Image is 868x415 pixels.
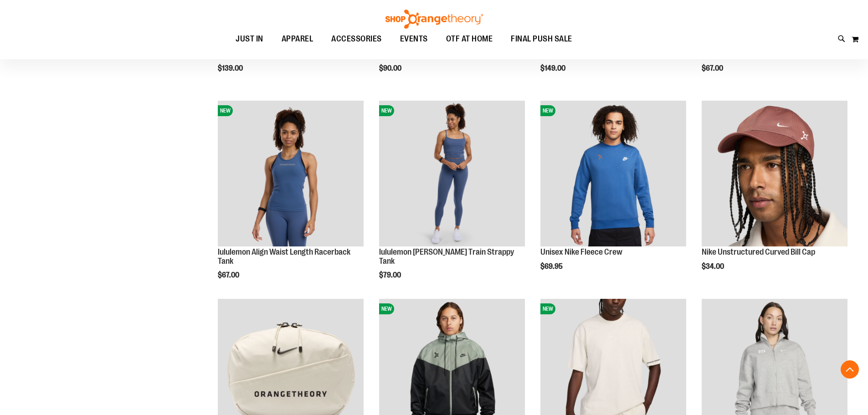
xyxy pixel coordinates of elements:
span: $79.00 [379,271,402,279]
span: NEW [379,303,394,314]
span: OTF AT HOME [446,29,493,49]
a: EVENTS [391,29,437,50]
span: NEW [218,105,233,116]
span: JUST IN [236,29,263,49]
span: $69.95 [540,262,564,271]
span: NEW [540,303,555,314]
img: lululemon Align Waist Length Racerback Tank [218,101,364,246]
span: $34.00 [702,262,725,271]
a: lululemon Wunder Train Strappy TankNEW [379,101,525,248]
a: FINAL PUSH SALE [502,29,581,50]
span: $149.00 [540,64,567,72]
span: $90.00 [379,64,403,72]
span: EVENTS [400,29,428,49]
span: ACCESSORIES [331,29,382,49]
a: Nike Unstructured Curved Bill Cap [702,101,847,248]
img: Shop Orangetheory [384,10,484,29]
a: ACCESSORIES [322,29,391,50]
a: JUST IN [226,29,272,50]
span: $67.00 [702,64,724,72]
div: product [213,96,368,302]
span: NEW [379,105,394,116]
img: lululemon Wunder Train Strappy Tank [379,101,525,246]
a: Nike Unstructured Curved Bill Cap [702,247,815,256]
span: FINAL PUSH SALE [511,29,572,49]
img: Nike Unstructured Curved Bill Cap [702,101,847,246]
span: $139.00 [218,64,244,72]
button: Back To Top [841,360,859,379]
a: APPAREL [272,29,323,49]
span: APPAREL [282,29,313,49]
a: lululemon [PERSON_NAME] Train Strappy Tank [379,247,514,266]
a: OTF AT HOME [437,29,502,50]
span: NEW [540,105,555,116]
div: product [536,96,691,294]
a: Unisex Nike Fleece Crew [540,247,622,256]
div: product [375,96,529,302]
span: $67.00 [218,271,241,279]
a: Unisex Nike Fleece CrewNEW [540,101,686,248]
img: Unisex Nike Fleece Crew [540,101,686,246]
a: lululemon Align Waist Length Racerback Tank [218,247,350,266]
a: lululemon Align Waist Length Racerback TankNEW [218,101,364,248]
div: product [697,96,852,294]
